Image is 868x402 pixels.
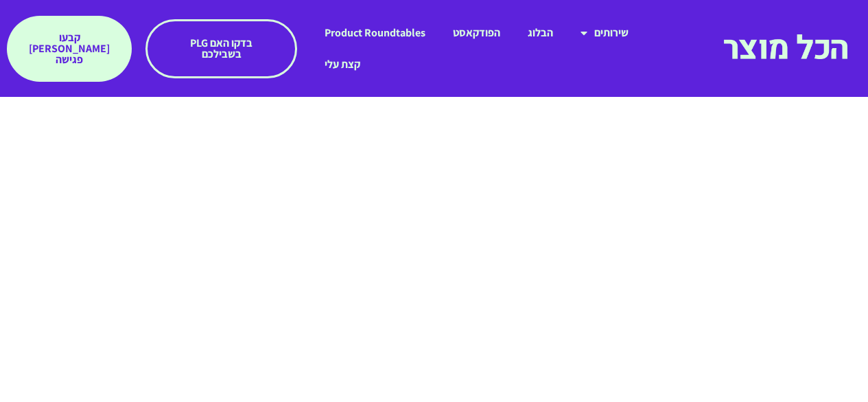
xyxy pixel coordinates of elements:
a: שירותים [567,17,642,49]
a: קבעו [PERSON_NAME] פגישה [7,16,132,82]
nav: תפריט [311,17,705,80]
a: קצת עלי [311,49,374,80]
a: בדקו האם PLG בשבילכם [145,19,296,78]
span: קבעו [PERSON_NAME] פגישה [29,32,110,65]
a: Product Roundtables [311,17,439,49]
span: בדקו האם PLG בשבילכם [169,38,272,60]
a: הבלוג [514,17,567,49]
a: הפודקאסט [439,17,514,49]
